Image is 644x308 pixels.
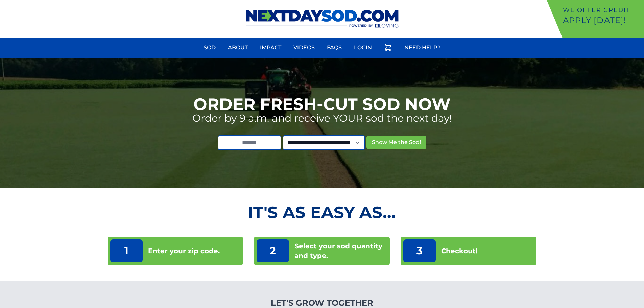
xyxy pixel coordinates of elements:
p: Checkout! [441,246,478,256]
p: We offer Credit [563,5,641,15]
p: 1 [110,239,143,262]
p: Select your sod quantity and type. [294,241,387,260]
button: Show Me the Sod! [366,136,426,149]
a: FAQs [323,40,346,56]
a: Impact [256,40,285,56]
a: Login [350,40,376,56]
a: Need Help? [400,40,445,56]
a: Videos [289,40,319,56]
h1: Order Fresh-Cut Sod Now [193,96,451,112]
a: Sod [199,40,220,56]
p: 3 [403,239,436,262]
p: Apply [DATE]! [563,15,641,26]
p: 2 [257,239,289,262]
a: About [224,40,252,56]
p: Order by 9 a.m. and receive YOUR sod the next day! [192,112,452,124]
h2: It's as Easy As... [108,204,537,220]
p: Enter your zip code. [148,246,220,256]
